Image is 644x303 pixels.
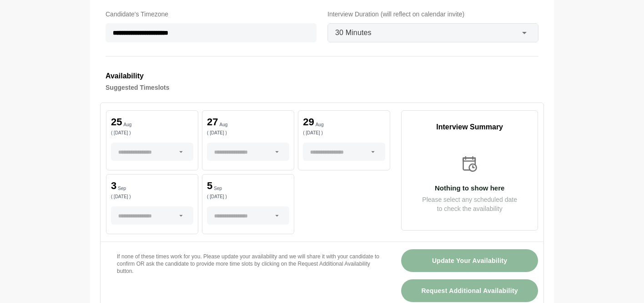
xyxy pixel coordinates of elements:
[207,181,212,191] p: 5
[111,131,193,135] p: ( [DATE] )
[402,122,538,133] p: Interview Summary
[335,27,372,39] span: 30 Minutes
[123,123,131,127] p: Aug
[327,9,538,20] label: Interview Duration (will reflect on calendar invite)
[207,195,289,199] p: ( [DATE] )
[106,70,538,82] h3: Availability
[401,249,538,272] button: Update Your Availability
[303,117,314,127] p: 29
[460,154,479,174] img: calender
[303,131,385,135] p: ( [DATE] )
[118,186,126,191] p: Sep
[111,117,122,127] p: 25
[106,9,317,20] label: Candidate's Timezone
[207,117,218,127] p: 27
[402,195,538,213] p: Please select any scheduled date to check the availability
[111,181,116,191] p: 3
[316,123,324,127] p: Aug
[214,186,222,191] p: Sep
[220,123,228,127] p: Aug
[106,82,538,93] h4: Suggested Timeslots
[111,195,193,199] p: ( [DATE] )
[117,253,379,275] p: If none of these times work for you. Please update your availability and we will share it with yo...
[401,279,538,302] button: Request Additional Availability
[402,185,538,191] p: Nothing to show here
[207,131,289,135] p: ( [DATE] )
